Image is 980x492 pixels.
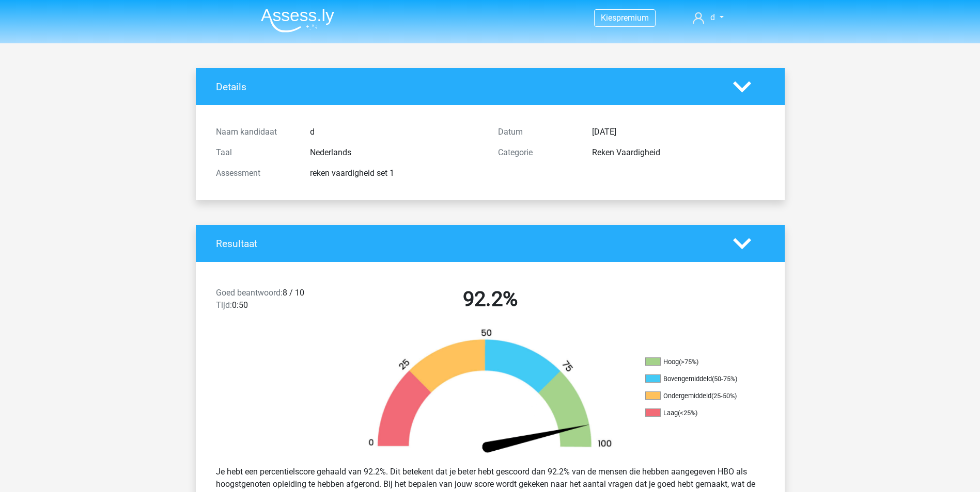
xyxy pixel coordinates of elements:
[616,13,649,23] span: premium
[678,409,697,417] div: (<25%)
[302,146,490,159] div: Nederlands
[645,374,749,384] li: Bovengemiddeld
[645,357,749,367] li: Hoog
[584,146,772,159] div: Reken Vaardigheid
[216,288,283,298] span: Goed beantwoord:
[302,126,490,138] div: d
[208,146,302,159] div: Taal
[679,358,698,366] div: (>75%)
[216,81,718,93] h4: Details
[689,11,727,24] a: d
[490,146,584,159] div: Categorie
[710,12,715,22] span: d
[261,8,334,32] img: Assessly
[351,328,630,457] img: 92.b67bcff77f7f.png
[208,126,302,138] div: Naam kandidaat
[302,167,490,179] div: reken vaardigheid set 1
[216,300,232,310] span: Tijd:
[712,375,737,383] div: (50-75%)
[601,13,616,23] span: Kies
[357,287,624,311] h2: 92.2%
[595,11,655,25] a: Kiespremium
[584,126,772,138] div: [DATE]
[208,167,302,179] div: Assessment
[645,408,749,418] li: Laag
[216,238,718,250] h4: Resultaat
[645,391,749,401] li: Ondergemiddeld
[490,126,584,138] div: Datum
[208,287,349,316] div: 8 / 10 0:50
[711,392,737,400] div: (25-50%)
